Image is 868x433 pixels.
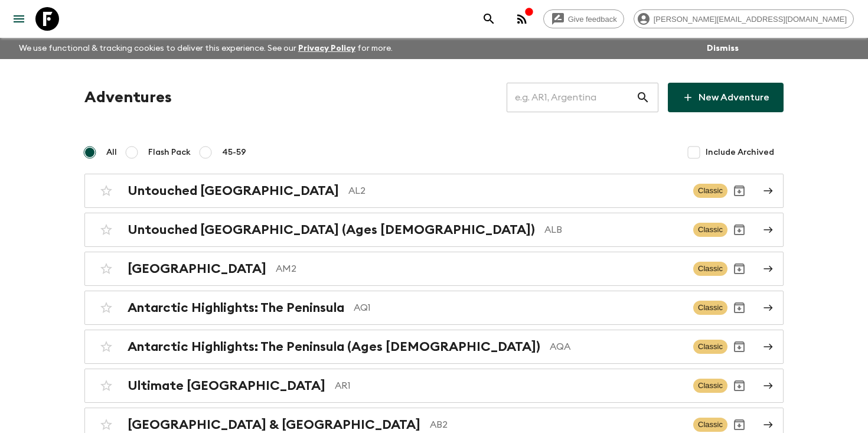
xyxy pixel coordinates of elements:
p: ALB [544,223,684,237]
a: Untouched [GEOGRAPHIC_DATA] (Ages [DEMOGRAPHIC_DATA])ALBClassicArchive [84,213,784,247]
h2: Untouched [GEOGRAPHIC_DATA] (Ages [DEMOGRAPHIC_DATA]) [128,222,535,237]
a: Give feedback [543,9,624,28]
span: Classic [693,379,727,393]
div: [PERSON_NAME][EMAIL_ADDRESS][DOMAIN_NAME] [634,9,854,28]
h1: Adventures [84,86,172,109]
button: Archive [727,257,751,281]
h2: Antarctic Highlights: The Peninsula (Ages [DEMOGRAPHIC_DATA]) [128,339,540,354]
button: Archive [727,374,751,398]
a: [GEOGRAPHIC_DATA]AM2ClassicArchive [84,252,784,286]
a: Antarctic Highlights: The PeninsulaAQ1ClassicArchive [84,291,784,325]
h2: Ultimate [GEOGRAPHIC_DATA] [128,378,325,393]
button: menu [7,7,31,31]
p: AM2 [276,262,684,276]
span: Classic [693,418,727,432]
button: Archive [727,296,751,320]
button: Archive [727,335,751,359]
p: We use functional & tracking cookies to deliver this experience. See our for more. [14,38,397,59]
a: Privacy Policy [298,44,355,53]
a: Antarctic Highlights: The Peninsula (Ages [DEMOGRAPHIC_DATA])AQAClassicArchive [84,330,784,364]
input: e.g. AR1, Argentina [507,81,636,114]
a: Ultimate [GEOGRAPHIC_DATA]AR1ClassicArchive [84,369,784,403]
span: Classic [693,340,727,354]
span: [PERSON_NAME][EMAIL_ADDRESS][DOMAIN_NAME] [647,15,853,24]
span: Classic [693,223,727,237]
p: AQA [550,340,684,354]
button: Dismiss [704,40,742,57]
p: AL2 [348,184,684,198]
a: New Adventure [668,83,784,112]
h2: Antarctic Highlights: The Peninsula [128,300,344,315]
span: 45-59 [222,146,246,158]
span: Flash Pack [148,146,191,158]
h2: [GEOGRAPHIC_DATA] [128,261,266,276]
a: Untouched [GEOGRAPHIC_DATA]AL2ClassicArchive [84,174,784,208]
h2: [GEOGRAPHIC_DATA] & [GEOGRAPHIC_DATA] [128,417,420,432]
p: AQ1 [354,301,684,315]
span: Classic [693,301,727,315]
span: All [106,146,117,158]
h2: Untouched [GEOGRAPHIC_DATA] [128,183,339,198]
span: Classic [693,184,727,198]
span: Classic [693,262,727,276]
span: Include Archived [706,146,774,158]
span: Give feedback [562,15,624,24]
button: search adventures [477,7,501,31]
button: Archive [727,179,751,203]
p: AB2 [430,418,684,432]
p: AR1 [335,379,684,393]
button: Archive [727,218,751,242]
